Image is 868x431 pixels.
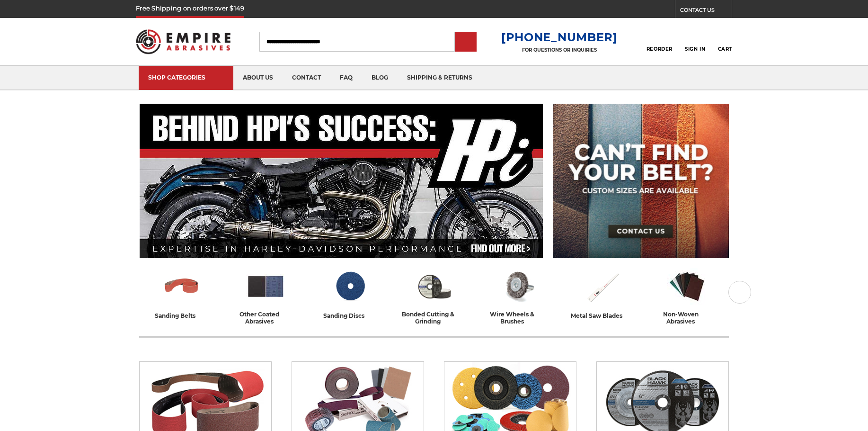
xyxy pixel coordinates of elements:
[501,30,618,44] a: [PHONE_NUMBER]
[283,66,330,90] a: contact
[564,267,641,321] a: metal saw blades
[330,66,362,90] a: faq
[680,5,732,18] a: CONTACT US
[571,311,635,321] div: metal saw blades
[456,33,475,52] input: Submit
[362,66,398,90] a: blog
[718,31,732,52] a: Cart
[396,311,472,325] div: bonded cutting & grinding
[227,311,304,325] div: other coated abrasives
[227,267,304,325] a: other coated abrasives
[136,23,230,60] img: Empire Abrasives
[648,267,725,325] a: non-woven abrasives
[647,31,673,52] a: Reorder
[685,46,705,52] span: Sign In
[330,267,370,306] img: Sanding Discs
[162,267,201,306] img: Sanding Belts
[140,104,543,258] img: Banner for an interview featuring Horsepower Inc who makes Harley performance upgrades featured o...
[499,267,538,306] img: Wire Wheels & Brushes
[155,311,208,321] div: sanding belts
[415,267,454,306] img: Bonded Cutting & Grinding
[718,46,732,52] span: Cart
[396,267,472,325] a: bonded cutting & grinding
[728,281,751,304] button: Next
[501,47,618,53] p: FOR QUESTIONS OR INQUIRIES
[143,267,220,321] a: sanding belts
[480,311,557,325] div: wire wheels & brushes
[233,66,283,90] a: about us
[323,311,377,321] div: sanding discs
[667,267,707,306] img: Non-woven Abrasives
[648,311,725,325] div: non-woven abrasives
[311,267,388,321] a: sanding discs
[583,267,622,306] img: Metal Saw Blades
[148,74,224,81] div: SHOP CATEGORIES
[553,104,729,258] img: promo banner for custom belts.
[246,267,285,306] img: Other Coated Abrasives
[398,66,482,90] a: shipping & returns
[647,46,673,52] span: Reorder
[480,267,557,325] a: wire wheels & brushes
